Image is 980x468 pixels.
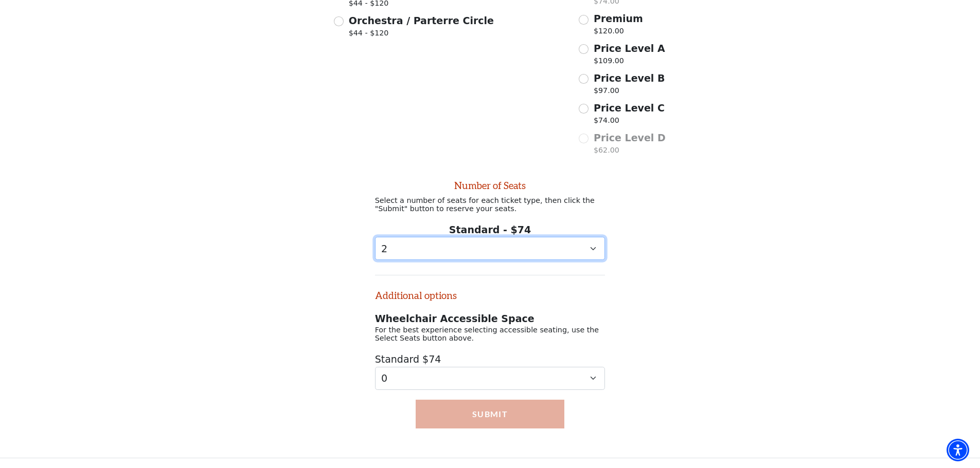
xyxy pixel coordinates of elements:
select: Select quantity for Standard [375,237,605,260]
span: $44 - $120 [349,28,494,42]
p: $97.00 [594,85,665,99]
input: Price Level B [579,74,589,84]
input: Price Level A [579,44,589,54]
span: Price Level B [594,72,665,84]
span: Price Level D [594,132,666,143]
span: Price Level A [594,43,665,54]
span: Price Level C [594,102,665,114]
p: $62.00 [594,145,666,159]
h2: Additional options [375,275,605,302]
input: Premium [579,15,589,25]
select: Select quantity for Standard [375,367,605,390]
span: Premium [594,13,643,24]
span: Wheelchair Accessible Space [375,313,534,324]
button: Submit [416,400,564,428]
div: Accessibility Menu [947,439,969,461]
p: $74.00 [594,115,665,129]
p: Select a number of seats for each ticket type, then click the "Submit" button to reserve your seats. [375,196,605,213]
p: For the best experience selecting accessible seating, use the Select Seats button above. [375,326,605,342]
div: Standard $74 [375,352,605,389]
input: Price Level C [579,104,589,114]
div: Standard - $74 [375,222,605,260]
span: Orchestra / Parterre Circle [349,15,494,26]
p: $120.00 [594,26,643,40]
p: $109.00 [594,55,665,69]
h2: Number of Seats [375,180,605,192]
